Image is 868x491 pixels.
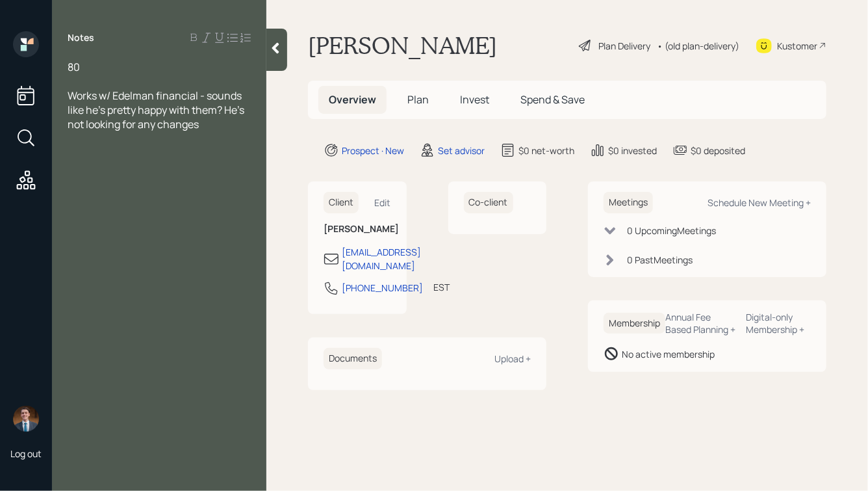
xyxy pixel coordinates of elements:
h1: [PERSON_NAME] [308,31,497,60]
h6: Documents [324,348,382,369]
div: Digital-only Membership + [747,311,811,336]
span: Spend & Save [520,92,585,107]
h6: [PERSON_NAME] [324,224,391,235]
div: 0 Past Meeting s [627,253,693,267]
div: Schedule New Meeting + [708,196,811,209]
div: [PHONE_NUMBER] [342,281,423,295]
div: Log out [10,447,42,460]
div: Kustomer [777,39,817,53]
div: Set advisor [438,144,485,157]
h6: Meetings [604,192,653,213]
h6: Membership [604,313,665,334]
h6: Client [324,192,359,213]
span: Plan [407,92,429,107]
span: Works w/ Edelman financial - sounds like he's pretty happy with them? He's not looking for any ch... [68,88,246,131]
span: Invest [460,92,489,107]
div: Prospect · New [342,144,404,157]
div: $0 deposited [691,144,745,157]
h6: Co-client [464,192,513,213]
div: EST [433,280,450,294]
div: Annual Fee Based Planning + [665,311,736,336]
div: $0 net-worth [518,144,574,157]
div: 0 Upcoming Meeting s [627,224,716,237]
label: Notes [68,31,94,44]
div: Upload + [494,352,531,365]
div: • (old plan-delivery) [657,39,739,53]
div: No active membership [622,347,715,361]
span: Overview [329,92,376,107]
span: 80 [68,60,80,74]
img: hunter_neumayer.jpg [13,406,39,432]
div: $0 invested [608,144,657,157]
div: [EMAIL_ADDRESS][DOMAIN_NAME] [342,245,421,272]
div: Plan Delivery [598,39,650,53]
div: Edit [375,196,391,209]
